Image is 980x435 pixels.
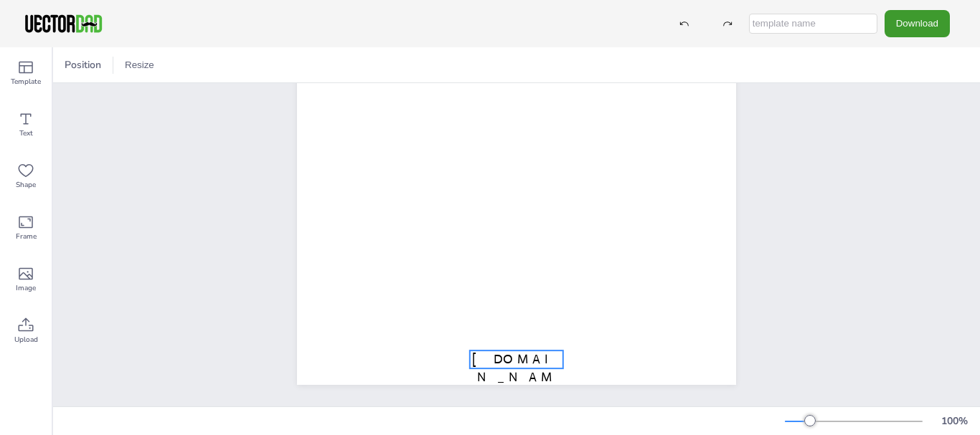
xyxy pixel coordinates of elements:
span: Position [62,58,104,72]
div: 100 % [937,414,971,428]
span: [DOMAIN_NAME] [472,351,561,403]
span: Text [19,128,33,139]
span: Template [11,76,41,87]
input: template name [749,14,877,34]
span: Image [16,282,36,294]
span: Frame [16,231,37,242]
span: Shape [16,179,36,191]
button: Resize [119,54,160,77]
span: Upload [14,334,38,345]
button: Download [885,10,950,37]
img: VectorDad-1.png [23,13,104,34]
